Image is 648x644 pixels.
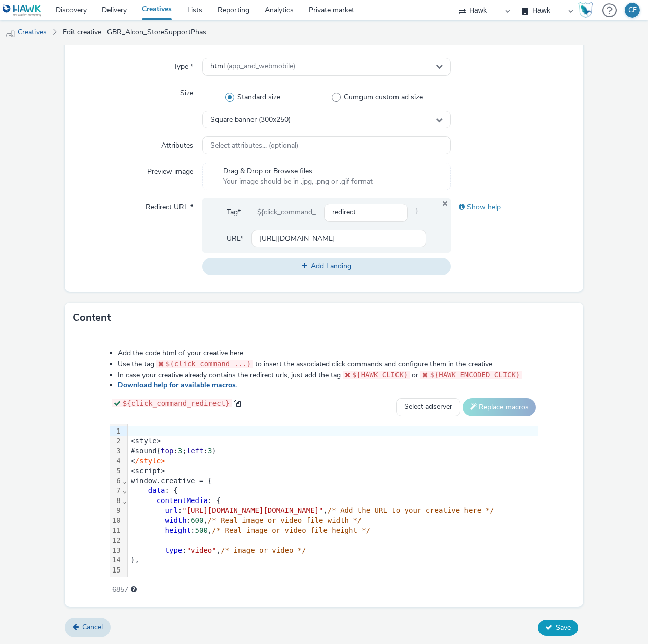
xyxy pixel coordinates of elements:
div: ${click_command_ [249,203,324,222]
div: 7 [110,486,122,496]
span: } [408,203,426,222]
img: undefined Logo [3,4,42,17]
div: 11 [110,526,122,536]
span: copy to clipboard [234,400,241,407]
h3: Content [73,310,111,326]
span: Gumgum custom ad size [344,92,423,102]
div: CE [628,3,637,18]
span: Save [556,623,571,632]
span: ${click_command_...} [166,360,251,368]
div: Show help [451,198,575,217]
label: Size [176,84,197,98]
span: url [165,506,178,514]
div: : { [128,496,602,506]
span: left [187,447,204,455]
div: 8 [110,496,122,506]
span: Add Landing [311,261,351,271]
a: Hawk Academy [578,2,597,18]
div: 6 [110,476,122,486]
span: mediaFit [157,576,191,584]
div: 3 [110,446,122,456]
span: "video" [187,546,217,554]
li: Use the tag to insert the associated click commands and configure them in the creative. [118,359,538,369]
label: Attributes [157,136,197,151]
span: /* image or video */ [221,546,306,554]
li: Add the code html of your creative here. [118,348,538,359]
div: <style> [128,436,602,446]
div: 12 [110,535,122,546]
div: 16 [110,576,122,586]
span: Fold line [122,477,127,485]
span: Fold line [122,486,127,494]
button: Add Landing [202,258,451,275]
div: : , [128,576,602,586]
button: Save [538,620,578,636]
span: Your image should be in .jpg, .png or .gif format [223,176,373,187]
div: 13 [110,546,122,556]
span: /style> [135,457,165,465]
span: /* Add the URL to your creative here */ [328,506,494,514]
span: 500 [195,526,208,534]
input: url... [251,230,426,247]
div: : , [128,526,602,536]
span: /* Real image or video file width */ [208,516,362,524]
div: <script> [128,466,602,476]
div: 14 [110,555,122,565]
span: 6857 [112,585,128,595]
div: 2 [110,436,122,446]
div: 5 [110,466,122,476]
span: Drag & Drop or Browse files. [223,166,373,176]
div: : , [128,546,602,556]
span: 3 [178,447,182,455]
a: Cancel [65,618,111,637]
div: < [128,456,602,467]
span: "contain" [195,576,234,584]
label: Redirect URL * [141,198,197,212]
button: Replace macros [463,398,536,416]
label: Preview image [143,163,197,177]
span: html [210,62,295,71]
span: top [161,447,173,455]
span: data [148,486,165,494]
span: ${HAWK_CLICK} [352,371,408,379]
div: : , [128,506,602,516]
span: ${click_command_redirect} [123,399,230,407]
div: window.creative = { [128,476,602,486]
div: 15 [110,565,122,576]
span: width [165,516,187,524]
div: 10 [110,516,122,526]
span: (app_and_webmobile) [227,61,295,71]
li: In case your creative already contains the redirect urls, just add the tag or [118,370,538,380]
span: type [165,546,183,554]
div: 1 [110,426,122,437]
div: #sound{ : ; : } [128,446,602,456]
span: height [165,526,191,534]
span: Cancel [82,622,103,632]
a: Download help for available macros. [118,380,241,390]
img: mobile [5,28,15,38]
div: }, [128,555,602,565]
span: /* Best to keep this as 'contain' */ [238,576,391,584]
div: 4 [110,456,122,467]
span: /* Real image or video file height */ [212,526,370,534]
label: Type * [169,58,197,72]
div: Maximum recommended length: 3000 characters. [131,585,137,595]
img: Hawk Academy [578,2,593,18]
a: Edit creative : GBR_Alcon_StoreSupportPhase2_Hawk_HTML_Exp_Static_300x250_MPU_UK_20251003 [58,20,220,45]
div: : , [128,516,602,526]
div: 9 [110,506,122,516]
span: contentMedia [157,496,208,505]
span: 600 [191,516,203,524]
span: ${HAWK_ENCODED_CLICK} [430,371,520,379]
span: Square banner (300x250) [210,116,291,124]
span: "[URL][DOMAIN_NAME][DOMAIN_NAME]" [182,506,323,514]
span: Standard size [237,92,280,102]
div: : { [128,486,602,496]
span: Select attributes... (optional) [210,141,298,150]
span: 3 [208,447,212,455]
span: Fold line [122,496,127,505]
